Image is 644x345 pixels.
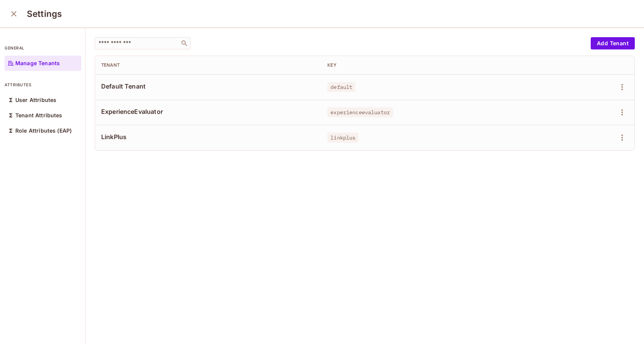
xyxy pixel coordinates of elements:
[5,82,81,88] p: attributes
[27,8,62,19] h3: Settings
[15,128,72,134] p: Role Attributes (EAP)
[327,133,358,143] span: linkplus
[101,62,315,68] div: Tenant
[327,82,355,92] span: default
[591,37,635,49] button: Add Tenant
[327,107,393,117] span: experienceevaluator
[101,107,315,116] span: ExperienceEvaluator
[15,112,62,118] p: Tenant Attributes
[6,6,21,21] button: close
[327,62,553,68] div: Key
[15,97,56,103] p: User Attributes
[101,82,315,90] span: Default Tenant
[5,45,81,51] p: general
[15,60,60,66] p: Manage Tenants
[101,133,315,141] span: LinkPlus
